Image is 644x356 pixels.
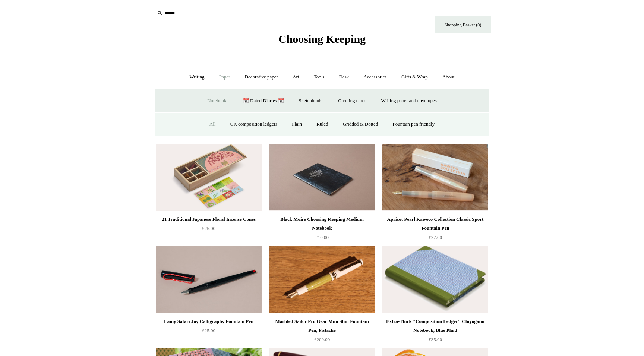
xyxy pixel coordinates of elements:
a: Sketchbooks [292,91,330,111]
a: Apricot Pearl Kaweco Collection Classic Sport Fountain Pen Apricot Pearl Kaweco Collection Classi... [382,144,488,211]
a: Gifts & Wrap [395,67,435,87]
a: Tools [307,67,331,87]
a: Gridded & Dotted [336,114,385,134]
a: Art [286,67,306,87]
span: £35.00 [429,337,442,342]
a: Writing [183,67,211,87]
a: Writing paper and envelopes [375,91,443,111]
a: About [436,67,461,87]
a: Greeting cards [331,91,373,111]
img: 21 Traditional Japanese Floral Incense Cones [156,144,262,211]
div: 21 Traditional Japanese Floral Incense Cones [158,215,260,224]
div: Lamy Safari Joy Calligraphy Fountain Pen [158,317,260,326]
a: Notebooks [201,91,235,111]
img: Lamy Safari Joy Calligraphy Fountain Pen [156,246,262,313]
a: Marbled Sailor Pro Gear Mini Slim Fountain Pen, Pistache £200.00 [269,317,375,347]
a: All [203,114,222,134]
img: Apricot Pearl Kaweco Collection Classic Sport Fountain Pen [382,144,488,211]
div: Apricot Pearl Kaweco Collection Classic Sport Fountain Pen [384,215,486,233]
a: Fountain pen friendly [386,114,442,134]
a: Extra-Thick "Composition Ledger" Chiyogami Notebook, Blue Plaid £35.00 [382,317,488,347]
span: £25.00 [202,328,215,333]
img: Marbled Sailor Pro Gear Mini Slim Fountain Pen, Pistache [269,246,375,313]
a: Paper [212,67,237,87]
a: Marbled Sailor Pro Gear Mini Slim Fountain Pen, Pistache Marbled Sailor Pro Gear Mini Slim Founta... [269,246,375,313]
a: Black Moire Choosing Keeping Medium Notebook Black Moire Choosing Keeping Medium Notebook [269,144,375,211]
span: £25.00 [202,226,215,231]
a: 📆 Dated Diaries 📆 [236,91,291,111]
a: Lamy Safari Joy Calligraphy Fountain Pen £25.00 [156,317,262,347]
a: Black Moire Choosing Keeping Medium Notebook £10.00 [269,215,375,245]
span: £200.00 [314,337,330,342]
a: Choosing Keeping [278,39,366,44]
a: Ruled [310,114,335,134]
a: Decorative paper [238,67,285,87]
span: £27.00 [429,234,442,240]
a: Extra-Thick "Composition Ledger" Chiyogami Notebook, Blue Plaid Extra-Thick "Composition Ledger" ... [382,246,488,313]
img: Black Moire Choosing Keeping Medium Notebook [269,144,375,211]
div: Extra-Thick "Composition Ledger" Chiyogami Notebook, Blue Plaid [384,317,486,335]
a: Accessories [357,67,394,87]
a: Desk [332,67,356,87]
img: Extra-Thick "Composition Ledger" Chiyogami Notebook, Blue Plaid [382,246,488,313]
span: £10.00 [315,234,329,240]
a: Apricot Pearl Kaweco Collection Classic Sport Fountain Pen £27.00 [382,215,488,245]
a: 21 Traditional Japanese Floral Incense Cones 21 Traditional Japanese Floral Incense Cones [156,144,262,211]
span: Choosing Keeping [278,33,366,45]
a: Shopping Basket (0) [435,16,491,33]
a: Lamy Safari Joy Calligraphy Fountain Pen Lamy Safari Joy Calligraphy Fountain Pen [156,246,262,313]
div: Marbled Sailor Pro Gear Mini Slim Fountain Pen, Pistache [271,317,373,335]
a: 21 Traditional Japanese Floral Incense Cones £25.00 [156,215,262,245]
div: Black Moire Choosing Keeping Medium Notebook [271,215,373,233]
a: CK composition ledgers [224,114,284,134]
a: Plain [285,114,309,134]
